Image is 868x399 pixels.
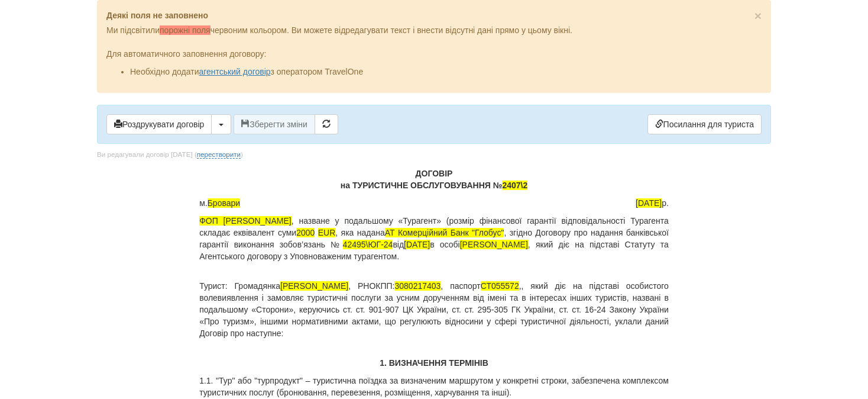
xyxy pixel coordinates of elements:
p: ДОГОВІР на ТУРИСТИЧНЕ ОБСЛУГОВУВАННЯ № [199,168,669,191]
span: 2407\2 [502,181,527,190]
span: × [754,9,762,22]
span: [PERSON_NAME] [280,281,348,291]
span: р. [636,197,669,209]
p: Деякі поля не заповнено [106,9,762,21]
span: [DATE] [636,198,662,208]
div: Ви редагували договір [DATE] ( ) [97,150,243,160]
p: 1. ВИЗНАЧЕННЯ ТЕРМІНІВ [199,357,669,369]
p: 1.1. "Тур" або "турпродукт" – туристична поїздка за визначеним маршрутом у конкретні строки, забе... [199,375,669,398]
span: Бровари [208,198,240,208]
a: Посилання для туриста [647,114,762,134]
span: АТ Комерційний Банк "Глобус" [385,228,504,237]
span: EUR [318,228,336,237]
button: Зберегти зміни [234,114,315,134]
span: м. [199,197,240,209]
span: [DATE] [404,240,430,249]
span: 2000 [296,228,315,237]
p: Ми підсвітили червоним кольором. Ви можете відредагувати текст і внести відсутні дані прямо у цьо... [106,24,762,36]
button: Роздрукувати договір [106,114,212,134]
p: Турист: Громадянка , РНОКПП: , паспорт ,, який діє на підставі особистого волевиявлення і замовля... [199,280,669,339]
span: порожні поля [160,25,210,35]
span: 3080217403 [394,281,441,291]
a: перестворити [197,150,241,159]
span: ФОП [PERSON_NAME] [199,216,292,226]
a: агентський договір [199,67,270,76]
button: Close [754,9,762,22]
div: Для автоматичного заповнення договору: [106,36,762,78]
span: СТ055572 [481,281,519,291]
span: [PERSON_NAME] [460,240,528,249]
span: 42495\ЮГ-24 [343,240,393,249]
p: , назване у подальшому «Турагент» (розмір фінансової гарантії відповідальності Турагента складає ... [199,215,669,274]
li: Необхідно додати з оператором TravelOne [130,66,762,78]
